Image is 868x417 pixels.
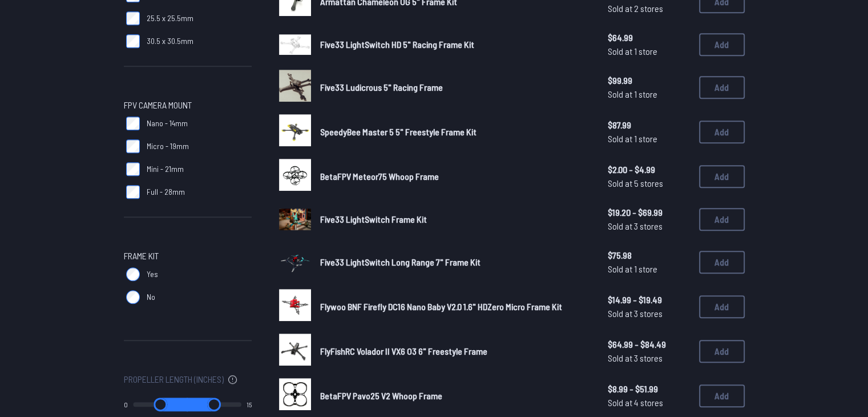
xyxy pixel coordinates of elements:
[320,301,562,312] span: Flywoo BNF Firefly DC16 Nano Baby V2.0 1.6" HDZero Micro Frame Kit
[320,125,590,139] a: SpeedyBee Master 5 5" Freestyle Frame Kit
[147,141,189,152] span: Micro - 19mm
[124,400,128,409] output: 0
[126,117,140,130] input: Nano - 14mm
[279,289,311,321] img: image
[126,162,140,176] input: Mini - 21mm
[147,291,155,303] span: No
[126,34,140,48] input: 30.5 x 30.5mm
[320,256,481,267] span: Five33 LightSwitch Long Range 7" Frame Kit
[279,289,311,324] a: image
[320,390,442,401] span: BetaFPV Pavo25 V2 Whoop Frame
[126,290,140,304] input: No
[247,400,252,409] output: 15
[320,39,474,50] span: Five33 LightSwitch HD 5" Racing Frame Kit
[320,212,590,226] a: Five33 LightSwitch Frame Kit
[608,118,690,132] span: $87.99
[279,34,311,55] img: image
[320,170,590,183] a: BetaFPV Meteor75 Whoop Frame
[124,249,159,263] span: Frame Kit
[279,159,311,194] a: image
[608,219,690,233] span: Sold at 3 stores
[320,214,427,224] span: Five33 LightSwitch Frame Kit
[608,396,690,410] span: Sold at 4 stores
[608,351,690,365] span: Sold at 3 stores
[279,378,311,410] img: image
[124,98,192,112] span: FPV Camera Mount
[699,208,745,231] button: Add
[608,163,690,177] span: $2.00 - $4.99
[699,33,745,56] button: Add
[608,262,690,276] span: Sold at 1 store
[279,244,311,280] a: image
[147,13,193,24] span: 25.5 x 25.5mm
[279,159,311,191] img: image
[279,203,311,235] a: image
[147,118,188,129] span: Nano - 14mm
[279,334,311,366] img: image
[608,338,690,351] span: $64.99 - $84.49
[126,11,140,25] input: 25.5 x 25.5mm
[699,340,745,363] button: Add
[320,126,477,137] span: SpeedyBee Master 5 5" Freestyle Frame Kit
[126,267,140,281] input: Yes
[320,82,443,93] span: Five33 Ludicrous 5" Racing Frame
[608,132,690,146] span: Sold at 1 store
[147,186,185,198] span: Full - 28mm
[147,35,193,47] span: 30.5 x 30.5mm
[320,344,590,358] a: FlyFishRC Volador II VX6 O3 6" Freestyle Frame
[279,209,311,230] img: image
[608,74,690,87] span: $99.99
[699,76,745,99] button: Add
[699,165,745,188] button: Add
[279,378,311,414] a: image
[320,81,590,94] a: Five33 Ludicrous 5" Racing Frame
[279,29,311,61] a: image
[147,268,158,280] span: Yes
[279,114,311,146] img: image
[320,255,590,269] a: Five33 LightSwitch Long Range 7" Frame Kit
[126,139,140,153] input: Micro - 19mm
[147,163,184,175] span: Mini - 21mm
[699,251,745,274] button: Add
[608,2,690,15] span: Sold at 2 stores
[699,384,745,407] button: Add
[608,206,690,219] span: $19.20 - $69.99
[608,293,690,307] span: $14.99 - $19.49
[320,346,487,356] span: FlyFishRC Volador II VX6 O3 6" Freestyle Frame
[608,31,690,45] span: $64.99
[320,300,590,314] a: Flywoo BNF Firefly DC16 Nano Baby V2.0 1.6" HDZero Micro Frame Kit
[279,70,311,102] img: image
[279,114,311,150] a: image
[320,38,590,51] a: Five33 LightSwitch HD 5" Racing Frame Kit
[279,239,311,282] img: image
[608,45,690,58] span: Sold at 1 store
[279,70,311,105] a: image
[608,177,690,190] span: Sold at 5 stores
[608,307,690,320] span: Sold at 3 stores
[124,372,224,386] span: Propeller Length (Inches)
[608,382,690,396] span: $8.99 - $51.99
[699,121,745,143] button: Add
[320,171,439,182] span: BetaFPV Meteor75 Whoop Frame
[320,389,590,403] a: BetaFPV Pavo25 V2 Whoop Frame
[608,248,690,262] span: $75.98
[279,334,311,369] a: image
[126,185,140,199] input: Full - 28mm
[608,87,690,101] span: Sold at 1 store
[699,295,745,318] button: Add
